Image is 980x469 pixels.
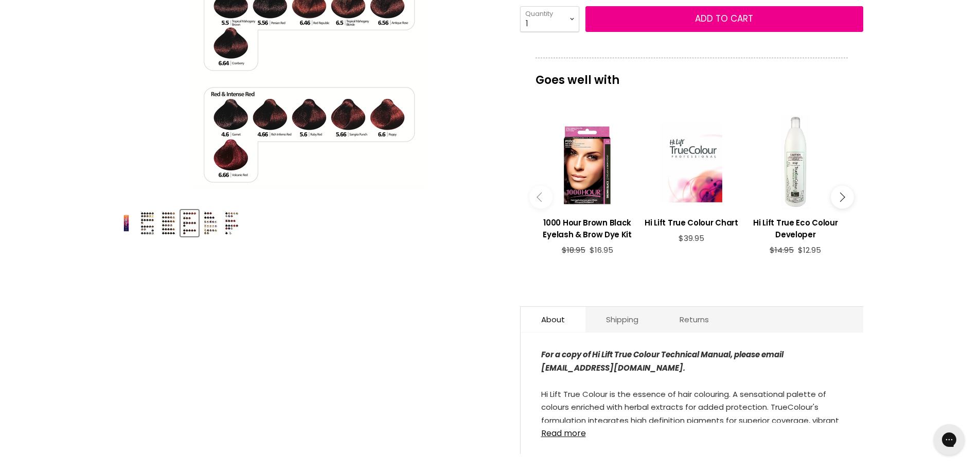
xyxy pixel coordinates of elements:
img: Hi Lift True Colour [203,211,219,235]
strong: For a copy of Hi Lift True Colour Technical Manual, please email [EMAIL_ADDRESS][DOMAIN_NAME]. [541,349,783,373]
span: $14.95 [770,245,794,255]
h3: Hi Lift True Eco Colour Developer [749,217,842,240]
a: View product:Hi Lift True Colour Chart [645,209,738,234]
button: Hi Lift True Colour [117,210,135,236]
button: Hi Lift True Colour [138,210,156,236]
a: View product:Hi Lift True Eco Colour Developer [749,115,842,209]
span: $39.95 [679,233,704,244]
button: Hi Lift True Colour [202,210,220,236]
button: Add to cart [585,6,863,32]
h3: Hi Lift True Colour Chart [645,217,738,229]
img: Hi Lift True Colour [118,211,134,235]
span: $18.95 [562,245,585,255]
img: Hi Lift True Colour [139,211,155,235]
a: View product:1000 Hour Brown Black Eyelash & Brow Dye Kit [541,209,634,246]
img: Hi Lift True Colour [161,211,176,235]
a: View product:1000 Hour Brown Black Eyelash & Brow Dye Kit [541,115,634,209]
span: $16.95 [590,245,613,255]
a: Shipping [585,307,659,332]
h3: 1000 Hour Brown Black Eyelash & Brow Dye Kit [541,217,634,240]
a: About [521,307,585,332]
a: View product:Hi Lift True Eco Colour Developer [749,209,842,246]
img: Hi Lift True Colour [182,211,198,235]
span: $12.95 [798,245,821,255]
a: Read more [541,423,843,438]
div: Product thumbnails [116,207,503,236]
button: Hi Lift True Colour [159,210,177,236]
button: Hi Lift True Colour [223,210,241,236]
button: Hi Lift True Colour [181,210,199,236]
img: Hi Lift True Colour [224,211,240,235]
p: Goes well with [536,58,848,92]
a: View product:Hi Lift True Colour Chart [645,115,738,209]
a: Returns [659,307,729,332]
span: Add to cart [695,12,753,25]
iframe: Gorgias live chat messenger [929,421,970,459]
select: Quantity [520,6,579,32]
